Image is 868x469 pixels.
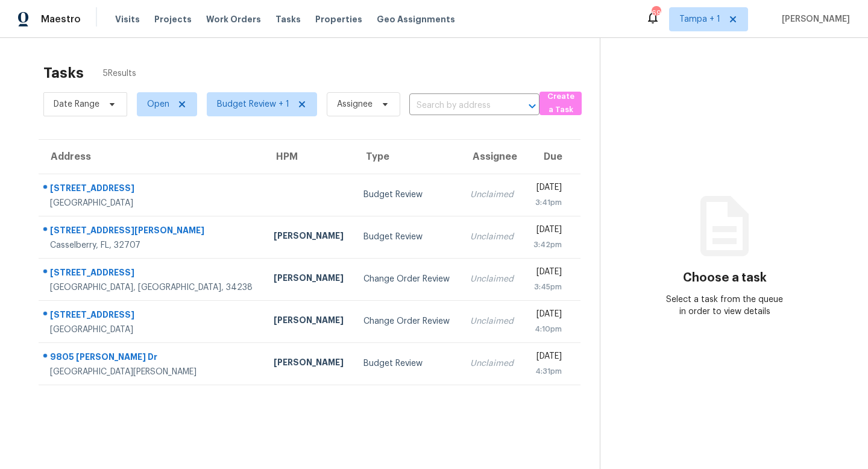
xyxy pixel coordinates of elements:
div: [STREET_ADDRESS][PERSON_NAME] [50,224,254,239]
div: [DATE] [533,350,562,365]
span: Open [147,98,169,110]
span: Properties [315,13,362,25]
span: 5 Results [103,68,136,80]
div: Budget Review [363,357,450,370]
th: Address [39,140,264,174]
div: [PERSON_NAME] [274,230,344,245]
div: 69 [652,7,660,19]
div: Unclaimed [470,231,514,243]
div: [DATE] [533,181,562,197]
div: Unclaimed [470,315,514,327]
div: [DATE] [533,308,562,323]
div: [STREET_ADDRESS] [50,182,254,197]
div: [GEOGRAPHIC_DATA], [GEOGRAPHIC_DATA], 34238 [50,282,254,294]
span: Geo Assignments [377,13,455,25]
span: Create a Task [546,90,576,118]
input: Search by address [409,96,506,115]
span: Tampa + 1 [679,13,720,25]
div: Budget Review [363,189,450,201]
div: [GEOGRAPHIC_DATA] [50,197,254,209]
div: [GEOGRAPHIC_DATA] [50,324,254,336]
div: 3:42pm [533,239,562,251]
div: 9805 [PERSON_NAME] Dr [50,351,254,366]
span: Budget Review + 1 [217,98,289,110]
div: [DATE] [533,266,562,281]
div: 3:41pm [533,197,562,209]
div: 3:45pm [533,281,562,293]
div: [PERSON_NAME] [274,314,344,329]
th: HPM [264,140,354,174]
div: 4:10pm [533,323,562,335]
button: Create a Task [539,92,582,115]
span: Assignee [337,98,373,110]
div: Unclaimed [470,273,514,285]
h3: Choose a task [683,272,767,284]
div: [PERSON_NAME] [274,272,344,287]
span: [PERSON_NAME] [777,13,850,25]
span: Projects [154,13,192,25]
div: 4:31pm [533,365,562,377]
h2: Tasks [43,67,84,79]
div: Change Order Review [363,315,450,327]
div: Select a task from the queue in order to view details [662,294,787,318]
div: Budget Review [363,231,450,243]
span: Maestro [41,13,81,25]
span: Visits [115,13,140,25]
span: Work Orders [206,13,261,25]
div: Casselberry, FL, 32707 [50,239,254,251]
div: [STREET_ADDRESS] [50,309,254,324]
th: Assignee [461,140,524,174]
th: Type [354,140,460,174]
th: Due [523,140,580,174]
div: [GEOGRAPHIC_DATA][PERSON_NAME] [50,366,254,378]
div: Change Order Review [363,273,450,285]
div: [DATE] [533,224,562,239]
div: [PERSON_NAME] [274,356,344,371]
div: Unclaimed [470,357,514,370]
button: Open [524,98,541,115]
span: Tasks [275,15,301,24]
div: Unclaimed [470,189,514,201]
span: Date Range [54,98,99,110]
div: [STREET_ADDRESS] [50,266,254,282]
